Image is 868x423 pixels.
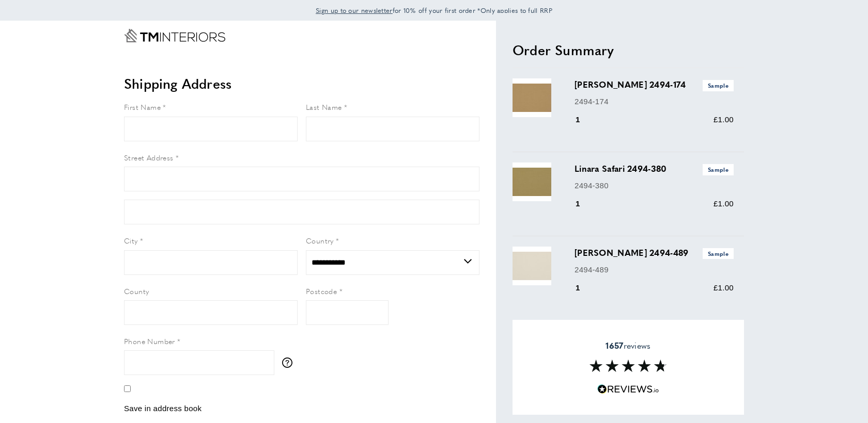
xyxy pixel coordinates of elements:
span: First Name [124,102,161,112]
h3: [PERSON_NAME] 2494-174 [575,78,734,91]
span: £1.00 [714,115,734,124]
p: 2494-380 [575,180,734,192]
img: Linara Jasmine 2494-489 [513,247,551,285]
h3: [PERSON_NAME] 2494-489 [575,247,734,259]
span: City [124,235,138,246]
span: Sample [703,164,734,175]
img: Linara Beeswax 2494-174 [513,78,551,117]
span: £1.00 [714,283,734,292]
span: Last Name [306,102,342,112]
a: Go to Home page [124,29,225,42]
div: 1 [575,198,595,210]
img: Reviews section [590,360,667,372]
span: Country [306,235,334,246]
div: 1 [575,113,595,126]
span: Postcode [306,286,337,296]
strong: 1657 [606,339,623,351]
button: More information [282,357,298,368]
span: for 10% off your first order *Only applies to full RRP [316,6,552,15]
img: Reviews.io 5 stars [597,384,659,394]
img: Linara Safari 2494-380 [513,162,551,201]
a: Sign up to our newsletter [316,5,393,15]
p: 2494-174 [575,95,734,108]
h2: Order Summary [513,41,744,59]
span: Sample [703,248,734,259]
span: Sign up to our newsletter [316,6,393,15]
div: 1 [575,282,595,294]
span: Save in address book [124,404,202,413]
h3: Linara Safari 2494-380 [575,162,734,175]
span: Street Address [124,152,174,162]
span: County [124,286,149,296]
span: Sample [703,80,734,91]
h2: Shipping Address [124,74,479,93]
p: 2494-489 [575,264,734,276]
span: £1.00 [714,199,734,208]
span: reviews [606,340,650,351]
span: Phone Number [124,336,175,346]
